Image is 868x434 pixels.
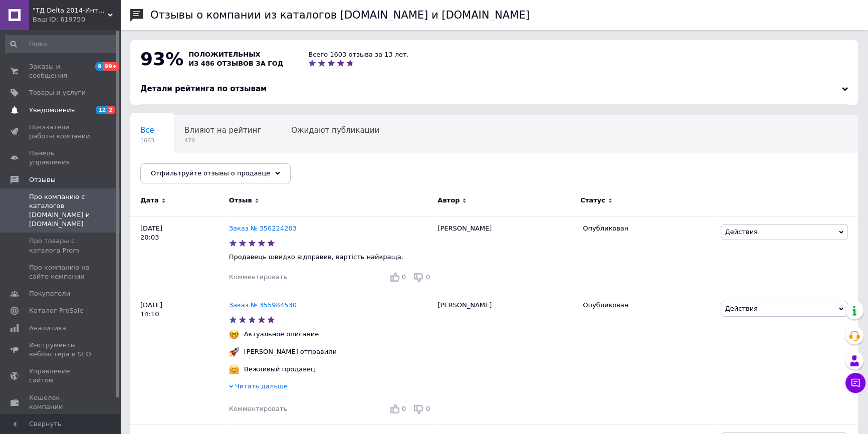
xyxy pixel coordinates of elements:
div: Читать дальше [229,382,433,393]
span: 0 [426,273,430,281]
div: Ваш ID: 619750 [33,15,120,24]
h1: Отзывы о компании из каталогов [DOMAIN_NAME] и [DOMAIN_NAME] [150,9,530,21]
span: Уведомления [29,106,75,115]
span: Действия [725,305,758,312]
span: Опубликованы без комме... [140,164,249,173]
span: 479 [184,137,261,144]
div: Вежливый продавец [242,365,318,374]
a: Заказ № 356224203 [229,225,297,232]
div: Опубликован [583,301,713,310]
span: 12 [96,106,107,114]
span: из 486 отзывов за год [188,60,283,67]
span: 0 [426,405,430,412]
div: Детали рейтинга по отзывам [140,84,848,94]
span: Отзывы [29,175,56,184]
span: Управление сайтом [29,367,93,385]
span: положительных [188,51,260,58]
span: 93% [140,49,183,69]
div: Актуальное описание [242,330,322,339]
span: 2 [107,106,115,114]
img: :hugging_face: [229,364,239,374]
span: 99+ [103,62,120,71]
span: Комментировать [229,273,287,281]
img: :nerd_face: [229,329,239,339]
div: [DATE] 14:10 [130,293,229,425]
div: [PERSON_NAME] отправили [242,347,339,356]
span: Все [140,126,154,135]
span: Показатели работы компании [29,123,93,141]
span: Влияют на рейтинг [184,126,261,135]
span: Про компанию на сайте компании [29,263,93,281]
span: Автор [438,196,460,205]
div: [PERSON_NAME] [432,293,578,425]
span: Про товары с каталога Prom [29,237,93,255]
div: [DATE] 20:03 [130,216,229,293]
span: Покупатели [29,289,70,298]
div: Комментировать [229,273,287,282]
span: 0 [402,405,406,412]
span: 9 [95,62,103,71]
input: Поиск [5,35,118,53]
span: Действия [725,228,758,236]
span: Читать дальше [235,382,288,390]
p: Продавець швидко відправив, вартість найкраща. [229,253,433,262]
img: :rocket: [229,347,239,357]
span: Отфильтруйте отзывы о продавце [151,169,270,177]
div: [PERSON_NAME] [432,216,578,293]
span: Инструменты вебмастера и SEO [29,341,93,359]
span: Товары и услуги [29,88,86,97]
span: Про компанию с каталогов [DOMAIN_NAME] и [DOMAIN_NAME] [29,192,93,229]
div: Всего 1603 отзыва за 13 лет. [308,50,408,59]
div: Комментировать [229,404,287,413]
button: Чат с покупателем [845,373,865,393]
span: Ожидают публикации [291,126,379,135]
div: Опубликованы без комментария [130,153,269,191]
a: Заказ № 355984530 [229,301,297,309]
span: Каталог ProSale [29,306,83,315]
span: Отзыв [229,196,252,205]
span: Аналитика [29,324,66,333]
div: Опубликован [583,224,713,233]
span: "ТД Delta 2014-Интернет магазин" Все для сварочных работ [33,6,108,15]
span: Заказы и сообщения [29,62,93,80]
span: Детали рейтинга по отзывам [140,84,267,93]
span: Комментировать [229,405,287,412]
span: 0 [402,273,406,281]
span: Панель управления [29,149,93,167]
span: Статус [580,196,605,205]
span: Дата [140,196,159,205]
span: Кошелек компании [29,393,93,411]
span: 1663 [140,137,154,144]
